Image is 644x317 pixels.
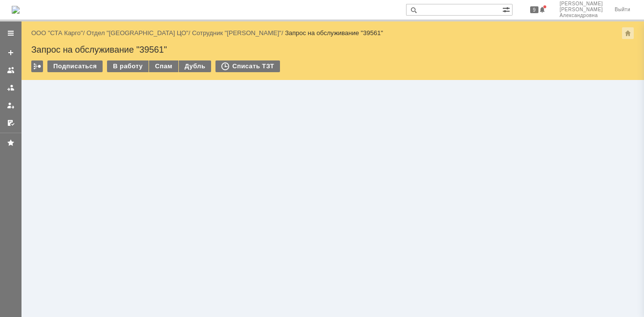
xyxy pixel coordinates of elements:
a: Сотрудник "[PERSON_NAME]" [192,29,281,37]
div: / [86,29,192,37]
a: Заявки в моей ответственности [3,80,19,96]
div: / [31,29,86,37]
span: Расширенный поиск [502,4,512,14]
div: / [192,29,285,37]
a: Перейти на домашнюю страницу [12,6,20,14]
span: 9 [530,6,539,13]
div: Запрос на обслуживание "39561" [285,29,383,37]
a: Создать заявку [3,45,19,60]
div: Сделать домашней страницей [622,27,634,39]
div: Запрос на обслуживание "39561" [31,45,634,55]
a: Заявки на командах [3,62,19,78]
span: [PERSON_NAME] [559,7,603,13]
img: logo [12,6,20,14]
a: Отдел "[GEOGRAPHIC_DATA] ЦО" [86,29,189,37]
div: Работа с массовостью [31,60,43,72]
a: ООО "СТА Карго" [31,29,83,37]
a: Мои заявки [3,98,19,113]
span: Александровна [559,13,603,19]
span: [PERSON_NAME] [559,1,603,7]
a: Мои согласования [3,115,19,131]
